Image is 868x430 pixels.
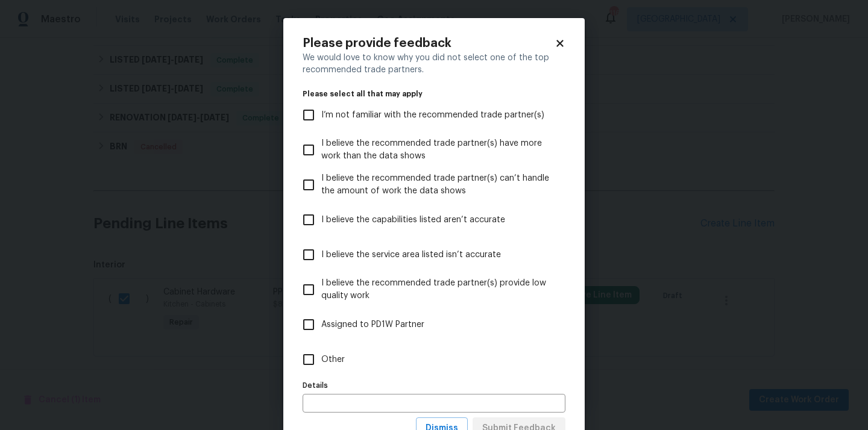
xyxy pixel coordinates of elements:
label: Details [303,382,565,389]
span: Assigned to PD1W Partner [321,319,424,331]
span: I believe the recommended trade partner(s) provide low quality work [321,277,556,302]
span: I’m not familiar with the recommended trade partner(s) [321,109,544,122]
legend: Please select all that may apply [303,90,565,98]
h2: Please provide feedback [303,37,555,49]
span: I believe the capabilities listed aren’t accurate [321,214,505,226]
span: I believe the service area listed isn’t accurate [321,249,501,261]
span: I believe the recommended trade partner(s) have more work than the data shows [321,137,556,163]
div: We would love to know why you did not select one of the top recommended trade partners. [303,52,565,76]
span: Other [321,354,345,366]
span: I believe the recommended trade partner(s) can’t handle the amount of work the data shows [321,172,556,198]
